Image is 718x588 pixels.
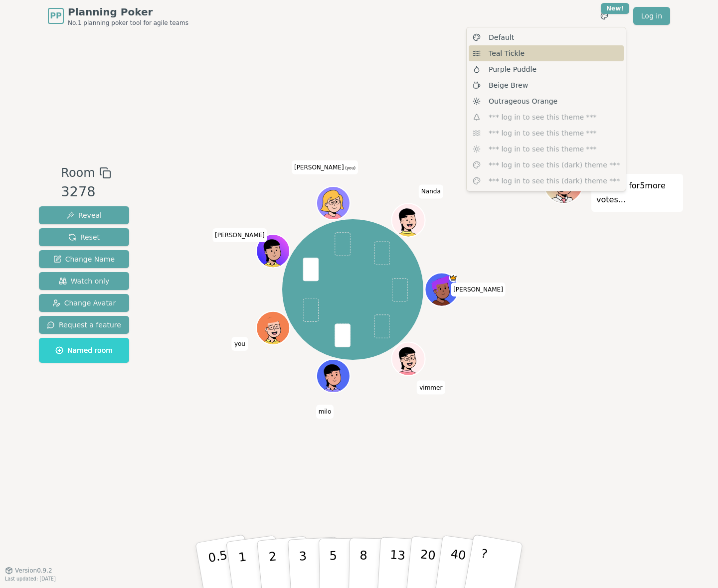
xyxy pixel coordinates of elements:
[489,32,514,42] span: Default
[489,80,528,90] span: Beige Brew
[489,96,557,106] span: Outrageous Orange
[489,64,537,74] span: Purple Puddle
[489,48,525,58] span: Teal Tickle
